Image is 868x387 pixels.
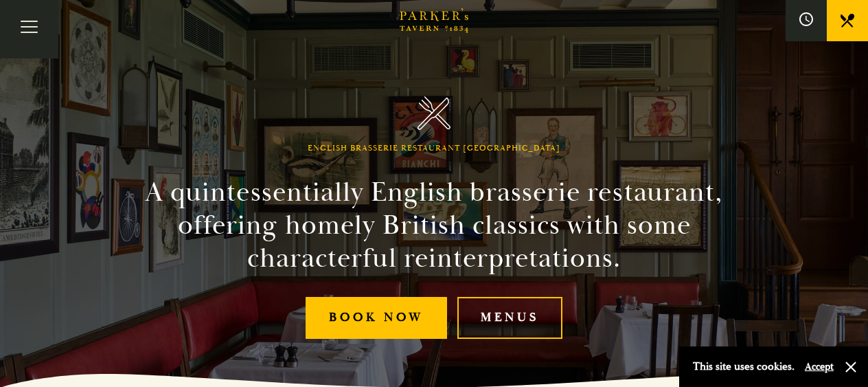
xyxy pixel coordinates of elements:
[457,297,562,339] a: Menus
[418,96,451,130] img: Parker's Tavern Brasserie Cambridge
[693,357,795,377] p: This site uses cookies.
[121,176,747,275] h2: A quintessentially English brasserie restaurant, offering homely British classics with some chara...
[306,297,447,339] a: Book Now
[308,144,560,153] h1: English Brasserie Restaurant [GEOGRAPHIC_DATA]
[805,360,834,373] button: Accept
[844,360,858,374] button: Close and accept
